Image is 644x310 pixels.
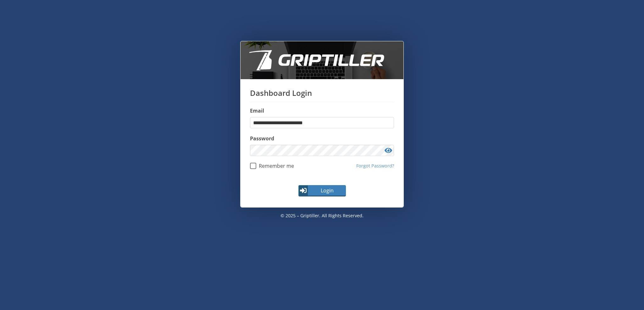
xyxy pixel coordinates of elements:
h1: Dashboard Login [250,89,394,102]
a: Forgot Password? [356,162,394,169]
label: Email [250,107,394,114]
p: © 2025 – Griptiller. All rights reserved. [240,208,404,224]
span: Remember me [256,163,294,169]
button: Login [298,185,346,196]
span: Login [309,187,345,194]
label: Password [250,135,394,142]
